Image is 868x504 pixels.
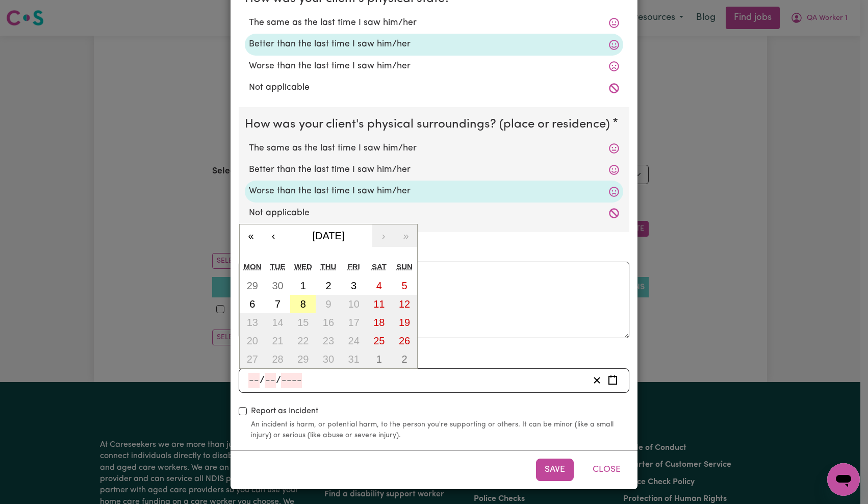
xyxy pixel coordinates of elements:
[290,313,316,332] button: October 15, 2025
[323,335,334,346] abbr: October 23, 2025
[272,317,283,328] abbr: October 14, 2025
[297,354,309,365] abbr: October 29, 2025
[348,317,360,328] abbr: October 17, 2025
[297,317,309,328] abbr: October 15, 2025
[239,350,289,364] label: Date of shift
[325,280,331,291] abbr: October 2, 2025
[272,280,283,291] abbr: September 30, 2025
[367,295,392,313] button: October 11, 2025
[827,463,860,496] iframe: Button to launch messaging window
[605,373,621,388] button: Enter the date of shift
[249,60,619,73] label: Worse than the last time I saw him/her
[341,295,367,313] button: October 10, 2025
[247,354,258,365] abbr: October 27, 2025
[367,332,392,350] button: October 25, 2025
[372,262,387,271] abbr: Saturday
[316,295,341,313] button: October 9, 2025
[392,313,417,332] button: October 19, 2025
[247,335,258,346] abbr: October 20, 2025
[316,332,341,350] button: October 23, 2025
[265,295,291,313] button: October 7, 2025
[367,276,392,295] button: October 4, 2025
[265,350,291,368] button: October 28, 2025
[240,276,265,295] button: September 29, 2025
[290,295,316,313] button: October 8, 2025
[367,313,392,332] button: October 18, 2025
[294,262,312,271] abbr: Wednesday
[395,224,417,247] button: »
[240,224,262,247] button: «
[584,459,629,481] button: Close
[281,373,302,388] input: ----
[313,230,345,241] span: [DATE]
[373,298,385,310] abbr: October 11, 2025
[373,335,385,346] abbr: October 25, 2025
[348,262,360,271] abbr: Friday
[392,332,417,350] button: October 26, 2025
[376,354,382,365] abbr: November 1, 2025
[399,317,410,328] abbr: October 19, 2025
[262,224,285,247] button: ‹
[300,298,306,310] abbr: October 8, 2025
[248,373,260,388] input: --
[240,295,265,313] button: October 6, 2025
[240,332,265,350] button: October 20, 2025
[249,185,619,198] label: Worse than the last time I saw him/her
[323,317,334,328] abbr: October 16, 2025
[247,280,258,291] abbr: September 29, 2025
[270,262,286,271] abbr: Tuesday
[249,163,619,177] label: Better than the last time I saw him/her
[396,262,413,271] abbr: Sunday
[341,313,367,332] button: October 17, 2025
[251,405,318,417] label: Report as Incident
[351,280,356,291] abbr: October 3, 2025
[316,313,341,332] button: October 16, 2025
[249,298,255,310] abbr: October 6, 2025
[399,335,410,346] abbr: October 26, 2025
[247,317,258,328] abbr: October 13, 2025
[392,350,417,368] button: November 2, 2025
[348,354,360,365] abbr: October 31, 2025
[251,419,629,441] small: An incident is harm, or potential harm, to the person you're supporting or others. It can be mino...
[300,280,306,291] abbr: October 1, 2025
[245,115,614,134] legend: How was your client's physical surroundings? (place or residence)
[249,81,619,94] label: Not applicable
[265,276,291,295] button: September 30, 2025
[244,262,262,271] abbr: Monday
[265,313,291,332] button: October 14, 2025
[367,350,392,368] button: November 1, 2025
[402,354,407,365] abbr: November 2, 2025
[265,332,291,350] button: October 21, 2025
[348,298,360,310] abbr: October 10, 2025
[239,262,629,338] textarea: Test
[265,373,276,388] input: --
[372,224,395,247] button: ›
[341,332,367,350] button: October 24, 2025
[323,354,334,365] abbr: October 30, 2025
[341,350,367,368] button: October 31, 2025
[290,276,316,295] button: October 1, 2025
[325,298,331,310] abbr: October 9, 2025
[239,244,325,258] label: Notes about this shift
[341,276,367,295] button: October 3, 2025
[589,373,605,388] button: Clear date of shift
[316,350,341,368] button: October 30, 2025
[290,350,316,368] button: October 29, 2025
[249,207,619,220] label: Not applicable
[272,335,283,346] abbr: October 21, 2025
[402,280,407,291] abbr: October 5, 2025
[249,16,619,30] label: The same as the last time I saw him/her
[276,375,281,386] span: /
[249,142,619,155] label: The same as the last time I saw him/her
[272,354,283,365] abbr: October 28, 2025
[275,298,280,310] abbr: October 7, 2025
[392,276,417,295] button: October 5, 2025
[348,335,360,346] abbr: October 24, 2025
[399,298,410,310] abbr: October 12, 2025
[321,262,337,271] abbr: Thursday
[249,38,619,51] label: Better than the last time I saw him/her
[376,280,382,291] abbr: October 4, 2025
[297,335,309,346] abbr: October 22, 2025
[392,295,417,313] button: October 12, 2025
[240,313,265,332] button: October 13, 2025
